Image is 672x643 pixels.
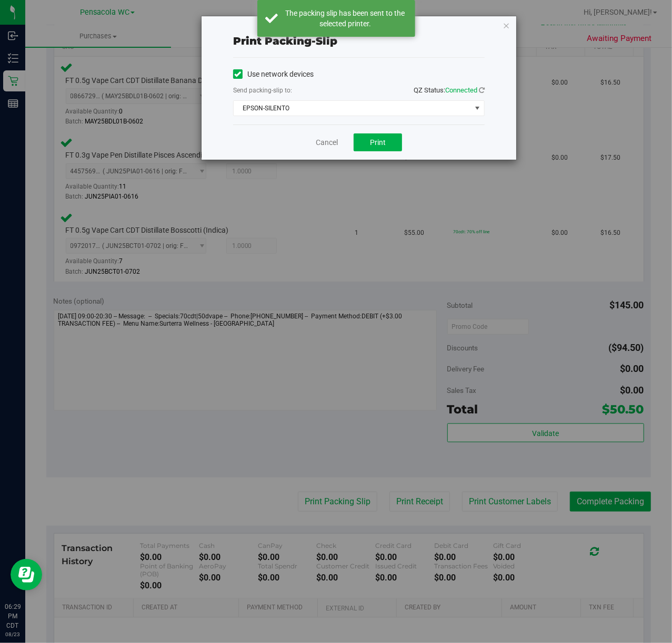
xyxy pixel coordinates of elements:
[445,86,477,94] span: Connected
[284,8,407,29] div: The packing slip has been sent to the selected printer.
[234,101,471,116] span: EPSON-SILENTO
[233,86,292,95] label: Send packing-slip to:
[414,86,485,94] span: QZ Status:
[233,35,337,47] span: Print packing-slip
[370,138,386,147] span: Print
[354,133,402,151] button: Print
[471,101,484,116] span: select
[316,137,338,148] a: Cancel
[233,69,314,80] label: Use network devices
[11,559,42,590] iframe: Resource center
